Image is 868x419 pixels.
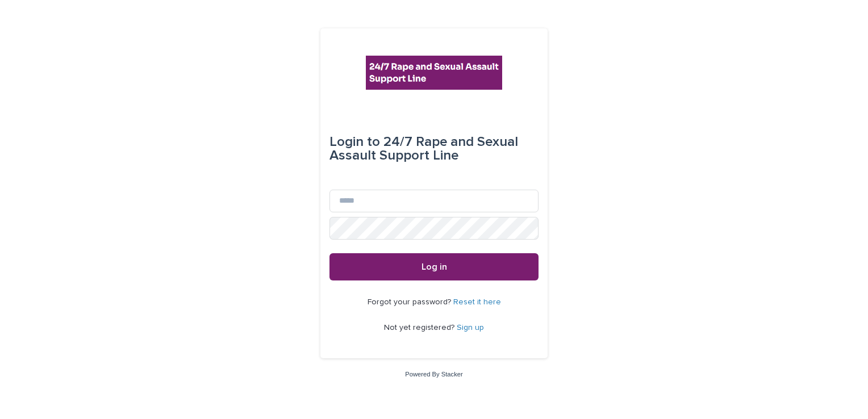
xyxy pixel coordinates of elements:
[329,126,539,171] div: 24/7 Rape and Sexual Assault Support Line
[366,56,502,90] img: rhQMoQhaT3yELyF149Cw
[329,253,539,280] button: Log in
[384,324,457,332] span: Not yet registered?
[368,298,453,306] span: Forgot your password?
[405,371,462,378] a: Powered By Stacker
[329,135,380,149] span: Login to
[457,324,484,332] a: Sign up
[422,262,447,271] span: Log in
[453,298,501,306] a: Reset it here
